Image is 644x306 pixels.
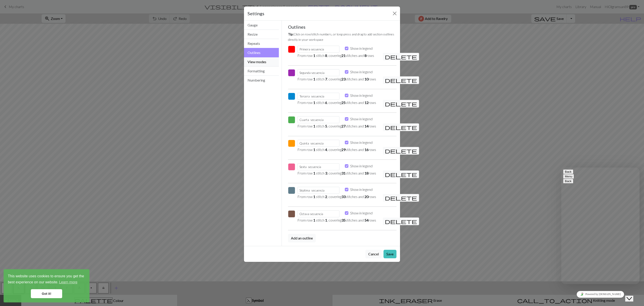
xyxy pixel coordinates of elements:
[364,100,369,105] em: 12
[244,30,279,39] button: Resize
[385,195,417,201] span: delete
[297,53,377,58] p: From row stitch , covering stitches and rows
[345,47,348,50] input: Show in legend
[244,57,279,67] button: View modes
[288,234,316,242] button: Add an outline
[345,141,348,144] input: Show in legend
[383,170,419,178] button: Remove outline
[244,48,279,57] button: Outlines
[364,53,366,58] em: 8
[341,53,345,58] em: 21
[385,77,417,83] span: delete
[341,171,345,175] em: 31
[288,32,294,36] em: Tip:
[341,218,345,222] em: 35
[385,101,417,106] i: Remove outline
[383,194,419,202] button: Remove outline
[561,168,640,284] iframe: chat widget
[4,269,89,302] div: cookieconsent
[383,53,419,60] button: Remove outline
[350,210,373,216] label: Show in legend
[383,100,419,108] button: Remove outline
[345,117,348,121] input: Show in legend
[364,124,369,128] em: 14
[341,100,345,105] em: 25
[385,171,417,177] span: delete
[8,274,85,286] span: This website uses cookies to ensure you get the best experience on our website.
[325,53,327,58] em: 8
[385,78,417,83] i: Remove outline
[350,116,373,122] label: Show in legend
[385,219,417,224] i: Remove outline
[383,218,419,225] button: Remove outline
[297,170,377,176] p: From row stitch , covering stitches and rows
[341,124,345,128] em: 27
[325,100,327,105] em: 6
[288,24,397,30] h5: Outlines
[364,218,369,222] em: 54
[385,195,417,200] i: Remove outline
[341,147,345,152] em: 29
[325,77,327,81] em: 7
[297,123,377,129] p: From row stitch , covering stitches and rows
[244,76,279,85] button: Numbering
[297,100,377,105] p: From row stitch , covering stitches and rows
[325,124,327,128] em: 5
[385,218,417,224] span: delete
[248,10,264,17] h5: Settings
[341,77,345,81] em: 23
[58,279,78,286] a: learn more about cookies
[325,147,327,152] em: 4
[385,101,417,107] span: delete
[350,187,373,192] label: Show in legend
[350,163,373,169] label: Show in legend
[31,289,62,298] a: dismiss cookie message
[385,125,417,130] i: Remove outline
[297,147,377,152] p: From row stitch , covering stitches and rows
[625,288,640,302] iframe: chat widget
[313,218,315,222] em: 1
[385,148,417,153] i: Remove outline
[313,171,315,175] em: 1
[325,194,327,199] em: 2
[345,211,348,215] input: Show in legend
[297,218,377,223] p: From row stitch , covering stitches and rows
[297,76,377,82] p: From row stitch , covering stitches and rows
[561,289,640,299] iframe: chat widget
[364,147,369,152] em: 16
[385,124,417,130] span: delete
[345,94,348,97] input: Show in legend
[313,124,315,128] em: 1
[383,250,396,258] button: Save
[364,77,369,81] em: 10
[325,171,327,175] em: 3
[385,54,417,60] span: delete
[313,77,315,81] em: 1
[313,194,315,199] em: 1
[391,10,398,17] button: Close
[313,53,315,58] em: 1
[288,32,394,41] small: Click on row/stitch numbers, or long-press and drag to add section outlines directly in your work...
[364,171,369,175] em: 18
[385,172,417,177] i: Remove outline
[350,140,373,145] label: Show in legend
[244,39,279,48] button: Repeats
[345,164,348,168] input: Show in legend
[365,250,382,258] button: Cancel
[297,194,377,199] p: From row stitch , covering stitches and rows
[350,46,373,51] label: Show in legend
[350,93,373,98] label: Show in legend
[313,147,315,152] em: 1
[385,54,417,59] i: Remove outline
[350,69,373,75] label: Show in legend
[383,123,419,131] button: Remove outline
[313,100,315,105] em: 1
